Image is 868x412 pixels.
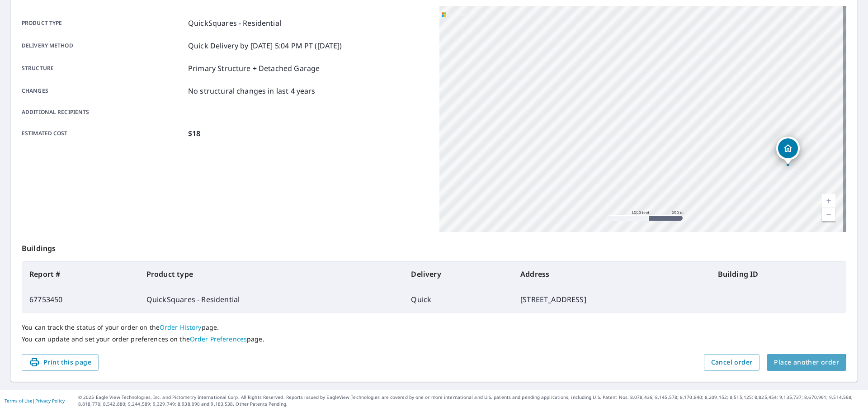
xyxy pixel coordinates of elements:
[188,18,281,28] p: QuickSquares - Residential
[22,85,184,96] p: Changes
[776,137,800,165] div: Dropped pin, building 1, Residential property, 12401 NE Hassalo St Portland, OR 97230
[513,261,711,287] th: Address
[404,261,513,287] th: Delivery
[22,232,846,261] p: Buildings
[188,85,316,96] p: No structural changes in last 4 years
[22,335,846,343] p: You can update and set your order preferences on the page.
[22,323,846,331] p: You can track the status of your order on the page.
[5,398,33,404] a: Terms of Use
[139,261,404,287] th: Product type
[22,287,139,312] td: 67753450
[29,357,91,368] span: Print this page
[22,108,184,116] p: Additional recipients
[35,398,65,404] a: Privacy Policy
[22,354,99,371] button: Print this page
[404,287,513,312] td: Quick
[22,128,184,139] p: Estimated cost
[822,194,835,208] a: Current Level 15, Zoom In
[767,354,846,371] button: Place another order
[190,335,247,343] a: Order Preferences
[188,40,342,51] p: Quick Delivery by [DATE] 5:04 PM PT ([DATE])
[188,128,200,139] p: $18
[22,63,184,74] p: Structure
[774,357,839,368] span: Place another order
[513,287,711,312] td: [STREET_ADDRESS]
[711,261,846,287] th: Building ID
[188,63,320,74] p: Primary Structure + Detached Garage
[22,40,184,51] p: Delivery method
[704,354,760,371] button: Cancel order
[711,357,753,368] span: Cancel order
[822,208,835,221] a: Current Level 15, Zoom Out
[22,261,139,287] th: Report #
[5,398,65,403] p: |
[78,394,863,407] p: © 2025 Eagle View Technologies, Inc. and Pictometry International Corp. All Rights Reserved. Repo...
[160,323,202,331] a: Order History
[139,287,404,312] td: QuickSquares - Residential
[22,18,184,28] p: Product type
